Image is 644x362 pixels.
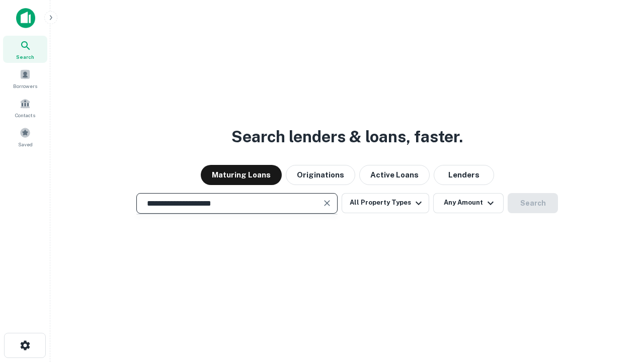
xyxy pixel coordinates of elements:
[13,82,37,90] span: Borrowers
[15,111,35,119] span: Contacts
[594,282,644,330] iframe: Chat Widget
[433,193,504,213] button: Any Amount
[434,165,494,185] button: Lenders
[3,65,47,92] a: Borrowers
[342,193,429,213] button: All Property Types
[16,53,34,61] span: Search
[3,36,47,63] a: Search
[231,125,463,149] h3: Search lenders & loans, faster.
[320,196,334,210] button: Clear
[201,165,282,185] button: Maturing Loans
[3,123,47,150] a: Saved
[3,94,47,121] a: Contacts
[286,165,355,185] button: Originations
[359,165,430,185] button: Active Loans
[18,140,33,148] span: Saved
[16,8,35,28] img: capitalize-icon.png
